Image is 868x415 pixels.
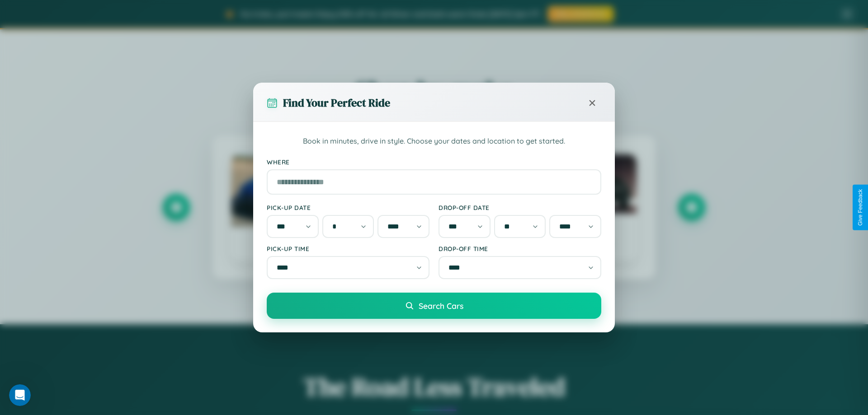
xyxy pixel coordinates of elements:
[439,204,601,211] label: Drop-off Date
[419,301,463,311] span: Search Cars
[267,293,601,319] button: Search Cars
[439,245,601,252] label: Drop-off Time
[267,204,429,211] label: Pick-up Date
[283,95,390,110] h3: Find Your Perfect Ride
[267,158,601,166] label: Where
[267,135,601,147] p: Book in minutes, drive in style. Choose your dates and location to get started.
[267,245,429,252] label: Pick-up Time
